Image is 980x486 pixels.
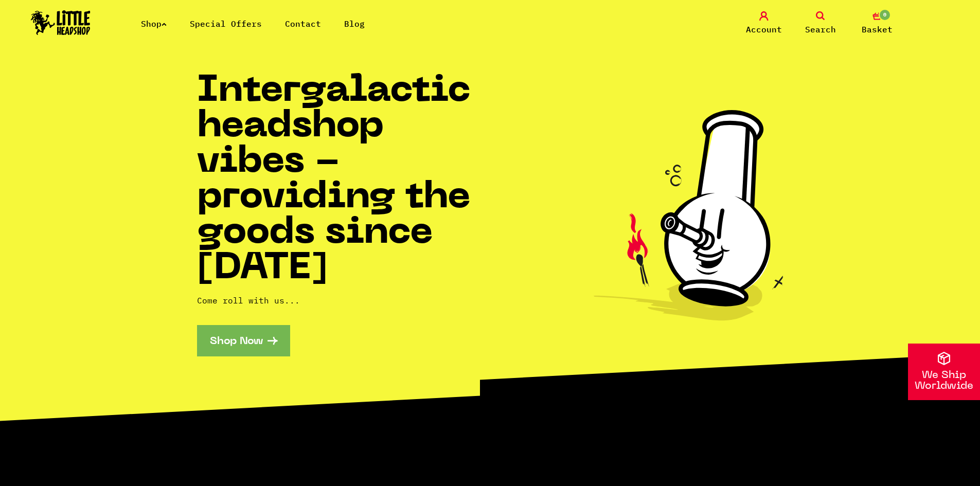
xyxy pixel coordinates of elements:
a: Blog [344,19,365,29]
span: Search [805,23,836,35]
img: Little Head Shop Logo [31,10,91,35]
span: 0 [879,9,891,21]
a: Special Offers [190,19,262,29]
a: Shop [141,19,167,29]
p: Come roll with us... [197,294,490,307]
span: Basket [862,23,893,35]
a: Shop Now [197,325,290,356]
a: Search [795,11,846,35]
a: Contact [285,19,321,29]
p: We Ship Worldwide [908,370,980,392]
span: Account [746,23,782,35]
h1: Intergalactic headshop vibes - providing the goods since [DATE] [197,74,490,287]
a: 0 Basket [851,11,903,35]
